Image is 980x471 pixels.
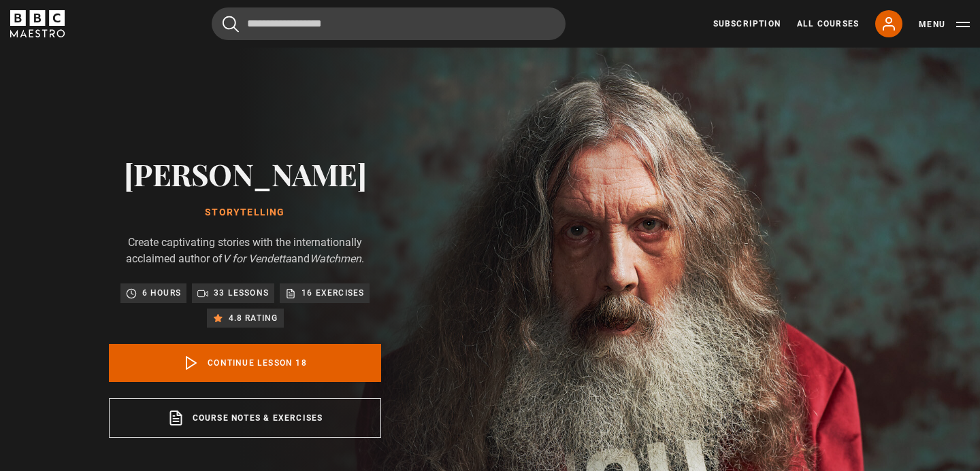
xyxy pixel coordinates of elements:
i: V for Vendetta [223,252,291,265]
p: 4.8 rating [229,311,278,325]
p: 16 exercises [301,286,364,300]
a: Continue lesson 18 [109,344,381,382]
button: Submit the search query [223,16,239,33]
p: Create captivating stories with the internationally acclaimed author of and . [109,234,381,267]
p: 33 lessons [214,286,269,300]
h1: Storytelling [109,207,381,218]
button: Toggle navigation [919,18,970,31]
a: Subscription [713,18,781,30]
svg: BBC Maestro [10,10,65,37]
p: 6 hours [142,286,181,300]
h2: [PERSON_NAME] [109,156,381,191]
i: Watchmen [310,252,361,265]
a: All Courses [797,18,859,30]
input: Search [212,7,566,40]
a: Course notes & exercises [109,398,381,438]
